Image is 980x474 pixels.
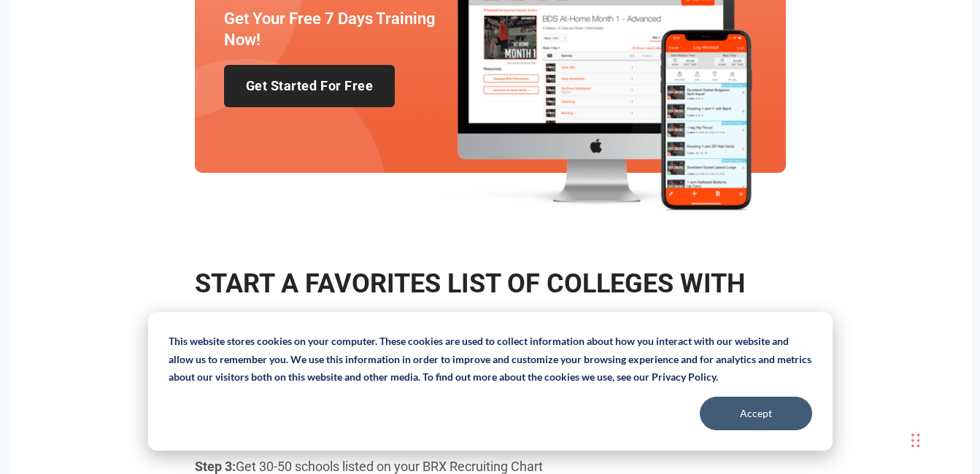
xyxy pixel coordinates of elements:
[169,333,812,386] p: This website stores cookies on your computer. These cookies are used to collect information about...
[148,312,833,451] div: Cookie banner
[773,316,980,474] iframe: Chat Widget
[246,76,374,96] p: Get Started For Free
[195,459,236,474] span: Step 3:
[700,397,812,430] button: Accept
[195,268,745,338] span: START A FAVORITES LIST OF COLLEGES WITH YOUR BRX RECRUITING CHART
[224,9,437,50] h4: Get Your Free 7 Days Training Now!
[224,65,396,107] a: Get Started For Free
[911,419,920,462] div: Drag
